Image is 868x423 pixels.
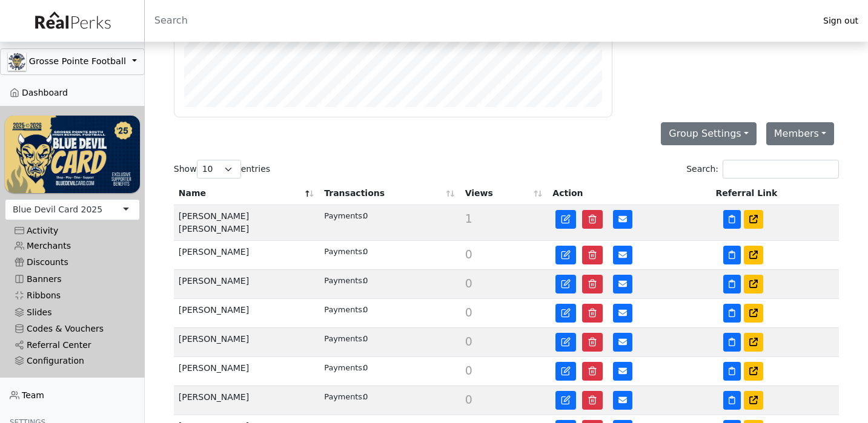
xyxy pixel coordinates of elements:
[324,275,455,286] div: 0
[324,210,363,221] div: Payments:
[686,160,839,179] label: Search:
[324,304,363,315] div: Payments:
[174,241,319,270] td: [PERSON_NAME]
[197,160,241,179] select: Showentries
[465,306,472,319] span: 0
[711,182,840,205] th: Referral Link
[5,287,140,304] a: Ribbons
[661,122,757,145] button: Group Settings
[324,275,363,286] div: Payments:
[174,386,319,415] td: [PERSON_NAME]
[5,254,140,271] a: Discounts
[174,357,319,386] td: [PERSON_NAME]
[324,333,455,344] div: 0
[465,277,472,290] span: 0
[324,246,363,257] div: Payments:
[465,364,472,377] span: 0
[465,248,472,261] span: 0
[174,328,319,357] td: [PERSON_NAME]
[766,122,834,145] button: Members
[15,356,130,366] div: Configuration
[5,304,140,320] a: Slides
[813,13,868,29] a: Sign out
[324,391,363,402] div: Payments:
[5,321,140,337] a: Codes & Vouchers
[460,182,548,205] th: Views: activate to sort column ascending
[324,362,455,373] div: 0
[174,299,319,328] td: [PERSON_NAME]
[174,182,319,205] th: Name: activate to sort column descending
[723,160,839,179] input: Search:
[324,210,455,221] div: 0
[5,238,140,254] a: Merchants
[324,304,455,315] div: 0
[465,212,472,225] span: 1
[5,337,140,353] a: Referral Center
[548,182,711,205] th: Action
[28,7,116,34] img: real_perks_logo-01.svg
[465,393,472,406] span: 0
[324,246,455,257] div: 0
[15,226,130,236] div: Activity
[5,116,140,192] img: WvZzOez5OCqmO91hHZfJL7W2tJ07LbGMjwPPNJwI.png
[13,203,102,216] div: Blue Devil Card 2025
[174,270,319,299] td: [PERSON_NAME]
[145,6,813,35] input: Search
[8,53,26,71] img: GAa1zriJJmkmu1qRtUwg8x1nQwzlKm3DoqW9UgYl.jpg
[324,362,363,373] div: Payments:
[324,391,455,402] div: 0
[324,333,363,344] div: Payments:
[174,160,270,179] label: Show entries
[5,271,140,287] a: Banners
[319,182,460,205] th: Transactions: activate to sort column ascending
[465,335,472,348] span: 0
[174,205,319,241] td: [PERSON_NAME] [PERSON_NAME]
